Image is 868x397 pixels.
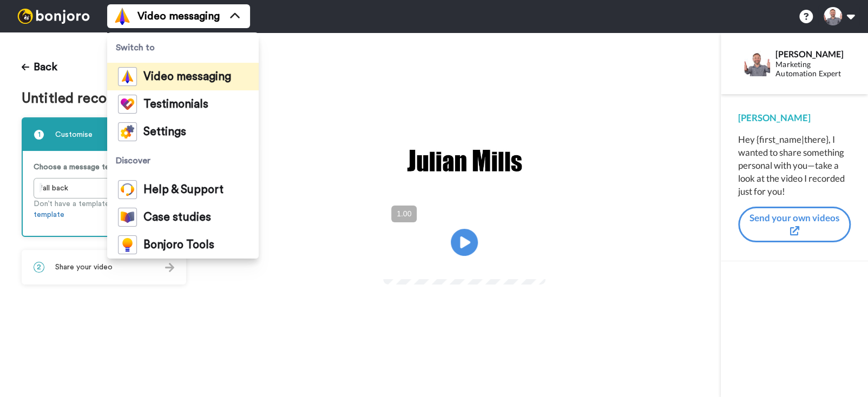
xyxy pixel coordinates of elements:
a: Help & Support [107,176,259,203]
img: case-study-colored.svg [118,208,137,227]
span: 2 [34,262,44,273]
div: [PERSON_NAME] [738,111,851,124]
img: bj-tools-colored.svg [118,235,137,254]
p: Don’t have a template? [34,199,174,220]
div: Marketing Automation Expert [775,60,850,78]
a: Testimonials [107,90,259,118]
div: [PERSON_NAME] [775,49,850,59]
div: 2Share your video [22,250,186,284]
span: 1 [34,129,44,140]
button: Back [22,54,57,80]
img: vm-color.svg [118,67,137,86]
img: arrow.svg [165,263,174,272]
span: Untitled recording [22,91,145,107]
img: tm-color.svg [118,95,137,114]
img: bj-logo-header-white.svg [13,9,94,24]
img: f8494b91-53e0-4db8-ac0e-ddbef9ae8874 [405,143,524,178]
a: Video messaging [107,63,259,90]
span: Video messaging [137,9,220,24]
button: Send your own videos [738,207,851,243]
span: Help & Support [143,184,223,195]
img: settings-colored.svg [118,122,137,141]
span: Case studies [143,212,211,223]
a: Case studies [107,203,259,231]
img: Profile Image [744,50,770,76]
span: Video messaging [143,71,231,82]
img: help-and-support-colored.svg [118,180,137,199]
p: Choose a message template [34,162,174,173]
span: Customise [55,129,93,140]
div: Hey {first_name|there}, I wanted to share something personal with you—take a look at the video I ... [738,133,851,198]
a: Settings [107,118,259,145]
a: Create a new template [34,200,162,219]
span: Switch to [107,32,259,63]
span: Settings [143,127,186,137]
span: Testimonials [143,99,208,110]
span: Discover [107,145,259,176]
img: Full screen [525,259,536,269]
span: Bonjoro Tools [143,240,214,250]
img: vm-color.svg [114,8,131,25]
a: Bonjoro Tools [107,231,259,259]
span: Share your video [55,262,113,273]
